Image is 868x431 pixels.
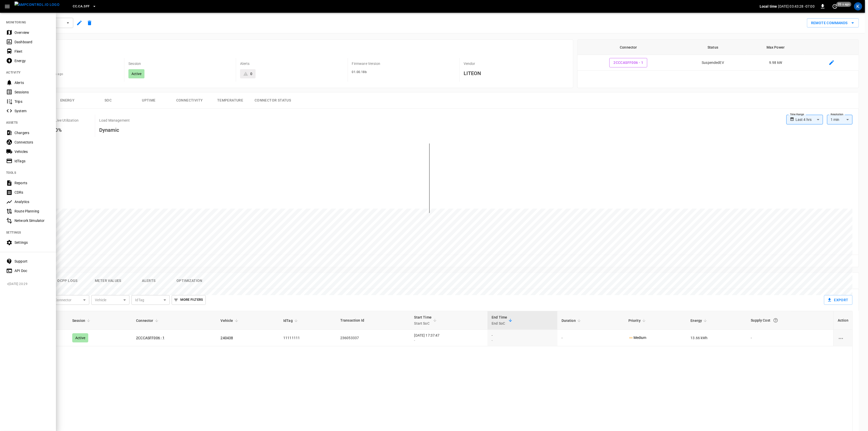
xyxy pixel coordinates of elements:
div: Fleet [14,49,50,54]
p: [DATE] 03:43:28 -07:00 [778,4,815,9]
span: 20 s ago [836,2,851,7]
img: ampcontrol.io logo [14,2,60,8]
button: set refresh interval [831,2,839,10]
div: Settings [14,240,50,245]
div: Analytics [14,199,50,204]
div: Alerts [14,80,50,85]
div: CDRs [14,190,50,195]
div: Energy [14,58,50,63]
div: Trips [14,99,50,104]
div: Dashboard [14,39,50,45]
div: IdTags [14,159,50,164]
div: Network Simulator [14,218,50,223]
div: Overview [14,30,50,35]
div: Reports [14,180,50,185]
div: Vehicles [14,149,50,154]
div: Chargers [14,130,50,135]
div: System [14,108,50,113]
span: v [DATE] 20:29 [7,282,52,287]
span: CC.CA.SFF [73,4,90,9]
div: Sessions [14,90,50,95]
div: Route Planning [14,209,50,214]
div: Connectors [14,140,50,145]
div: API Doc [14,268,50,273]
div: profile-icon [854,2,862,10]
div: Support [14,259,50,264]
p: Local time [760,4,777,9]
